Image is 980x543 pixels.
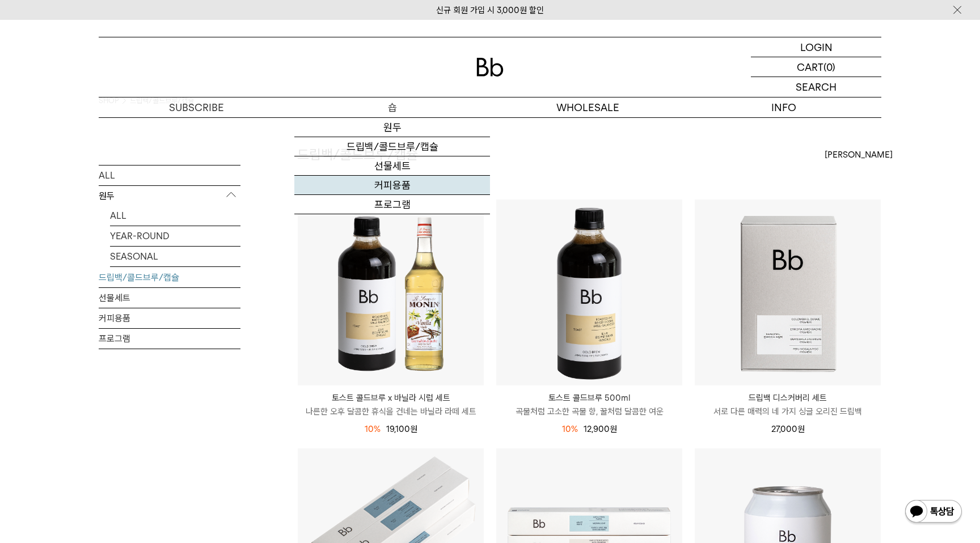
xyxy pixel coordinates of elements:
div: 10% [562,422,578,436]
p: 토스트 콜드브루 x 바닐라 시럽 세트 [298,391,484,405]
img: 카카오톡 채널 1:1 채팅 버튼 [904,499,963,526]
p: 나른한 오후 달콤한 휴식을 건네는 바닐라 라떼 세트 [298,405,484,418]
a: 커피용품 [99,308,240,328]
span: [PERSON_NAME] [825,148,893,162]
p: 원두 [99,185,240,206]
span: 원 [797,424,805,434]
p: LOGIN [800,37,833,57]
p: CART [797,57,823,77]
img: 로고 [476,58,504,77]
a: 선물세트 [294,156,490,176]
a: SUBSCRIBE [99,97,294,117]
a: 토스트 콜드브루 500ml 곡물처럼 고소한 곡물 향, 꿀처럼 달콤한 여운 [496,391,682,418]
a: 프로그램 [294,195,490,214]
img: 드립백 디스커버리 세트 [695,200,881,385]
p: 드립백 디스커버리 세트 [695,391,881,405]
a: 숍 [294,97,490,117]
a: LOGIN [751,37,881,57]
p: 서로 다른 매력의 네 가지 싱글 오리진 드립백 [695,405,881,418]
p: 곡물처럼 고소한 곡물 향, 꿀처럼 달콤한 여운 [496,405,682,418]
a: 드립백/콜드브루/캡슐 [99,267,240,287]
p: 토스트 콜드브루 500ml [496,391,682,405]
span: 12,900 [584,424,617,434]
a: YEAR-ROUND [110,226,240,245]
p: (0) [823,57,835,77]
img: 토스트 콜드브루 500ml [496,200,682,385]
a: SEASONAL [110,246,240,266]
img: 토스트 콜드브루 x 바닐라 시럽 세트 [298,200,484,385]
a: 드립백/콜드브루/캡슐 [294,137,490,156]
a: 원두 [294,118,490,137]
a: ALL [110,205,240,225]
p: SEARCH [796,77,837,97]
a: 신규 회원 가입 시 3,000원 할인 [436,5,544,15]
a: 커피용품 [294,176,490,195]
span: 19,100 [386,424,417,434]
p: INFO [686,97,881,117]
a: 토스트 콜드브루 x 바닐라 시럽 세트 나른한 오후 달콤한 휴식을 건네는 바닐라 라떼 세트 [298,391,484,418]
div: 10% [365,422,381,436]
a: 프로그램 [99,328,240,348]
a: CART (0) [751,57,881,77]
a: 선물세트 [99,287,240,307]
a: ALL [99,165,240,185]
a: 드립백 디스커버리 세트 서로 다른 매력의 네 가지 싱글 오리진 드립백 [695,391,881,418]
span: 27,000 [771,424,805,434]
span: 원 [410,424,417,434]
p: WHOLESALE [490,97,686,117]
span: 원 [610,424,617,434]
